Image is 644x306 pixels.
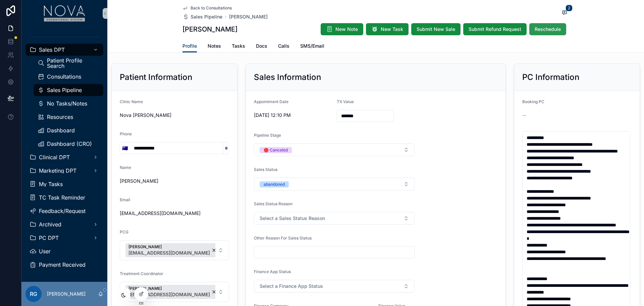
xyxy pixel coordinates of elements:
span: Notes [208,43,221,49]
img: App logo [44,5,85,21]
span: TX Value [337,99,354,104]
a: My Tasks [25,178,103,190]
button: Submit New Sale [411,23,461,35]
a: Sales DPT [25,44,103,56]
span: [EMAIL_ADDRESS][DOMAIN_NAME] [128,291,210,298]
a: Archived [25,218,103,230]
span: Select a Sales Status Reason [260,215,325,222]
a: Profile [182,40,197,53]
span: Select a Finance App Status [260,283,323,290]
span: Clinic Name [120,99,143,104]
span: Clinical DPT [39,155,70,160]
button: Select Button [254,280,415,293]
span: Phone [120,131,132,136]
a: TC Task Reminder [25,191,103,204]
span: 2 [566,5,573,11]
span: PC DPT [39,235,59,241]
span: Sales DPT [39,47,65,52]
span: RG [30,290,37,298]
a: Dashboard (CRO) [34,138,103,150]
span: Name [120,165,131,170]
h2: Patient Information [120,72,192,83]
a: Patient Profile Search [34,57,103,69]
span: Archived [39,222,61,227]
span: [DATE] 12:10 PM [254,112,331,119]
span: Marketing DPT [39,168,76,173]
button: New Task [366,23,409,35]
button: Select Button [254,178,415,190]
span: Payment Received [39,262,86,267]
span: Sales Status [254,167,277,172]
span: [PERSON_NAME] [128,286,210,291]
button: Reschedule [529,23,566,35]
span: Booking PC [522,99,544,104]
span: 🇦🇺 [122,145,128,151]
button: Select Button [120,282,229,302]
span: User [39,249,51,254]
span: Reschedule [535,26,561,33]
button: 2 [560,9,569,17]
span: Submit New Sale [417,26,455,33]
a: Sales Pipeline [182,13,222,20]
a: Docs [256,40,267,53]
span: Back to Consultations [191,5,232,11]
button: Submit Refund Request [463,23,527,35]
a: Back to Consultations [182,5,232,11]
div: 🛑 Canceled [264,147,288,153]
span: Tasks [232,43,245,49]
span: Dashboard [47,128,75,133]
span: Profile [182,43,197,49]
span: Sales Pipeline [47,87,82,93]
span: Consultations [47,74,81,79]
span: Calls [278,43,289,49]
span: Resources [47,114,73,120]
span: [EMAIL_ADDRESS][DOMAIN_NAME] [128,250,210,256]
button: Select Button [254,212,415,225]
span: [PERSON_NAME] [120,178,229,184]
a: [PERSON_NAME] [229,13,268,20]
span: Docs [256,43,267,49]
span: New Note [335,26,358,33]
button: New Note [321,23,363,35]
span: SMS/Email [300,43,324,49]
a: Dashboard [34,124,103,136]
button: Unselect 50 [125,285,220,299]
span: Nova [PERSON_NAME] [120,112,229,119]
span: Patient Profile Search [47,58,97,69]
p: [PERSON_NAME] [47,291,86,297]
a: Sales Pipeline [34,84,103,96]
a: Clinical DPT [25,151,103,163]
span: Other Reason For Sales Status [254,235,312,241]
div: abandoned [264,181,285,187]
span: -- [522,112,526,119]
span: Submit Refund Request [469,26,521,33]
button: Select Button [120,240,229,260]
span: Dashboard (CRO) [47,141,92,146]
span: Appointment Date [254,99,288,104]
span: Email [120,197,130,202]
button: Unselect 23 [125,243,220,257]
span: [PERSON_NAME] [128,244,210,250]
span: Sales Pipeline [191,13,222,20]
div: scrollable content [21,27,107,279]
span: Treatment Coordinator [120,271,163,276]
span: My Tasks [39,181,63,187]
span: Pipeline Stage [254,133,281,138]
span: [EMAIL_ADDRESS][DOMAIN_NAME] [120,210,229,217]
span: No Tasks/Notes [47,101,87,106]
span: New Task [381,26,403,33]
h2: PC Information [522,72,579,83]
span: Sales Status Reason [254,201,292,206]
a: Marketing DPT [25,165,103,177]
a: Tasks [232,40,245,53]
span: Feedback/Request [39,208,86,214]
span: PCG [120,229,128,234]
a: PC DPT [25,232,103,244]
a: Consultations [34,71,103,83]
button: Select Button [120,142,130,154]
a: Notes [208,40,221,53]
a: No Tasks/Notes [34,97,103,110]
span: TC Task Reminder [39,195,85,200]
span: Finance App Status [254,269,291,274]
